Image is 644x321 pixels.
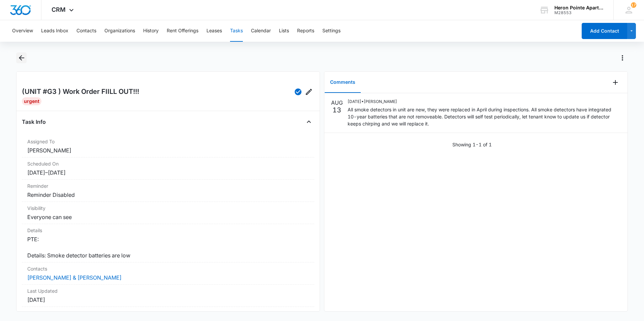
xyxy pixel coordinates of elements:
[303,116,314,127] button: Close
[582,23,627,39] button: Add Contact
[554,10,604,15] div: account id
[297,20,314,42] button: Reports
[206,20,222,42] button: Leases
[16,52,27,63] button: Back
[22,285,314,307] div: Last Updated[DATE]
[331,99,343,107] p: AUG
[27,227,309,234] dt: Details
[348,106,621,127] p: All smoke detectors in unit are new, they were replaced in April during inspections. All smoke de...
[27,205,309,212] dt: Visibility
[27,213,309,221] dd: Everyone can see
[230,20,243,42] button: Tasks
[322,20,341,42] button: Settings
[27,265,309,272] dt: Contacts
[631,2,636,8] div: notifications count
[76,20,96,42] button: Contacts
[251,20,271,42] button: Calendar
[22,118,46,126] h4: Task Info
[610,77,621,88] button: Add Comment
[27,287,309,294] dt: Last Updated
[104,20,135,42] button: Organizations
[27,296,309,304] dd: [DATE]
[279,20,289,42] button: Lists
[27,191,309,199] dd: Reminder Disabled
[631,2,636,8] span: 17
[27,235,309,259] dd: PTE: Details: Smoke detector batteries are low
[27,169,309,177] dd: [DATE] – [DATE]
[22,180,314,202] div: ReminderReminder Disabled
[27,160,309,167] dt: Scheduled On
[348,99,621,105] p: [DATE] • [PERSON_NAME]
[27,310,309,317] dt: Created On
[22,224,314,262] div: DetailsPTE: Details: Smoke detector batteries are low
[27,146,309,154] dd: [PERSON_NAME]
[22,157,314,180] div: Scheduled On[DATE]–[DATE]
[27,138,309,145] dt: Assigned To
[452,141,492,148] p: Showing 1-1 of 1
[22,202,314,224] div: VisibilityEveryone can see
[22,262,314,285] div: Contacts[PERSON_NAME] & [PERSON_NAME]
[143,20,159,42] button: History
[52,6,66,13] span: CRM
[27,274,122,281] a: [PERSON_NAME] & [PERSON_NAME]
[167,20,198,42] button: Rent Offerings
[617,52,628,63] button: Actions
[12,20,33,42] button: Overview
[554,5,604,10] div: account name
[41,20,68,42] button: Leads Inbox
[22,135,314,157] div: Assigned To[PERSON_NAME]
[332,107,341,113] p: 13
[325,72,361,93] button: Comments
[303,86,314,97] button: Edit
[22,86,139,97] h2: (UNIT #G3 ) Work Order FIILL OUT!!!
[27,182,309,189] dt: Reminder
[22,97,41,105] div: Urgent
